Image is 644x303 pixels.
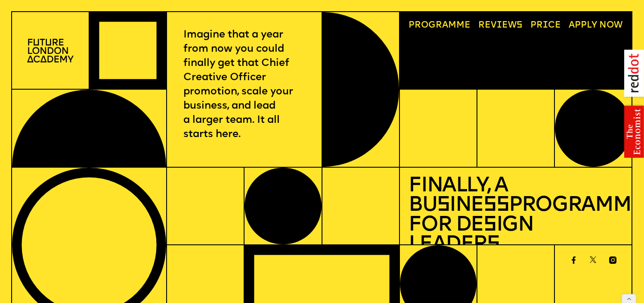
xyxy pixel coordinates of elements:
span: s [487,234,500,255]
a: Programme [404,16,475,34]
span: A [569,21,575,30]
a: Reviews [474,16,527,34]
p: Imagine that a year from now you could finally get that Chief Creative Officer promotion, scale y... [183,28,305,141]
h1: Finally, a Bu ine Programme for De ign Leader [409,177,622,255]
span: a [442,21,448,30]
a: Apply now [564,16,627,34]
span: ss [483,195,509,216]
a: Price [526,16,566,34]
span: s [483,215,496,236]
span: s [437,195,450,216]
